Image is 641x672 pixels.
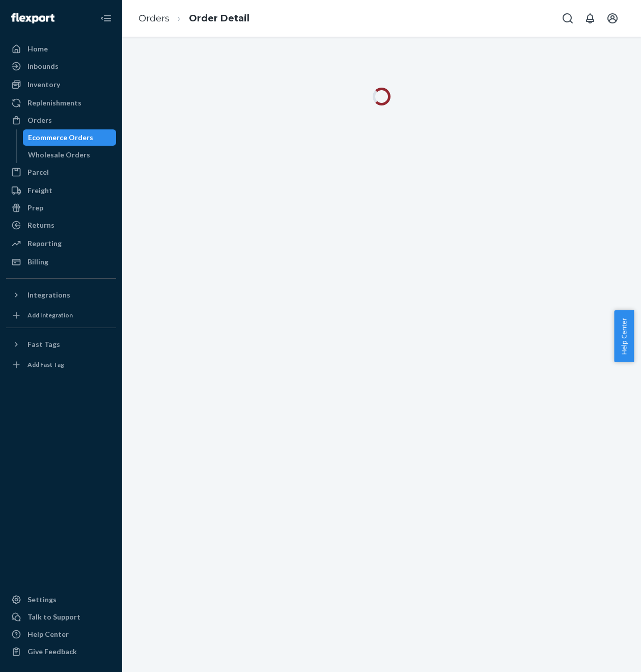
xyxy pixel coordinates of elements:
div: Returns [27,220,54,230]
div: Add Integration [27,311,73,319]
a: Orders [6,112,116,128]
button: Close Navigation [96,8,116,29]
a: Wholesale Orders [23,147,117,163]
div: Parcel [27,167,49,177]
ol: breadcrumbs [130,4,258,34]
a: Orders [138,13,170,24]
button: Fast Tags [6,336,116,353]
button: Open notifications [580,8,600,29]
button: Give Feedback [6,643,116,660]
div: Integrations [27,290,70,300]
a: Settings [6,592,116,608]
a: Prep [6,200,116,216]
a: Home [6,41,116,57]
div: Settings [27,595,57,605]
a: Order Detail [189,13,249,24]
div: Give Feedback [27,647,77,657]
div: Fast Tags [27,339,60,350]
button: Open Search Box [558,8,578,29]
a: Inbounds [6,58,116,74]
a: Inventory [6,76,116,93]
a: Help Center [6,626,116,642]
div: Reporting [27,238,62,249]
div: Freight [27,185,52,196]
div: Billing [27,257,48,267]
div: Inbounds [27,61,59,71]
a: Add Integration [6,307,116,324]
div: Orders [27,115,52,125]
button: Open account menu [602,8,623,29]
a: Returns [6,217,116,233]
div: Add Fast Tag [27,360,64,369]
div: Inventory [27,79,60,90]
div: Home [27,44,48,54]
a: Parcel [6,164,116,180]
div: Wholesale Orders [28,150,90,160]
button: Talk to Support [6,609,116,625]
a: Ecommerce Orders [23,129,117,146]
a: Reporting [6,235,116,252]
a: Billing [6,254,116,270]
a: Add Fast Tag [6,357,116,373]
button: Integrations [6,287,116,303]
a: Replenishments [6,95,116,111]
div: Replenishments [27,98,81,108]
button: Help Center [614,310,634,362]
a: Freight [6,182,116,199]
div: Help Center [27,629,69,639]
div: Talk to Support [27,612,80,622]
div: Prep [27,203,43,213]
div: Ecommerce Orders [28,132,93,143]
img: Flexport logo [11,13,54,23]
